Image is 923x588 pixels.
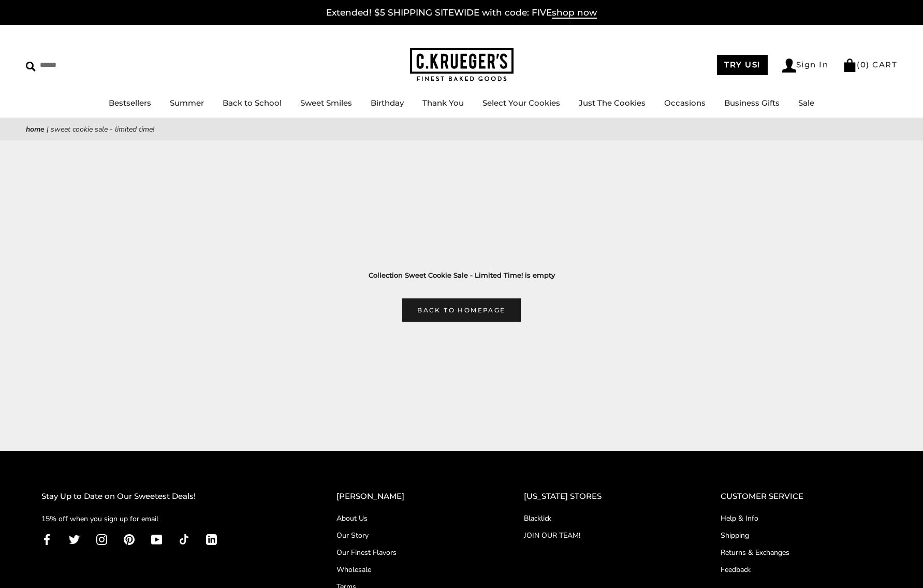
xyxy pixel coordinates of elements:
[51,124,154,134] span: Sweet Cookie Sale - Limited Time!
[170,98,204,108] a: Summer
[336,513,482,524] a: About Us
[336,547,482,558] a: Our Finest Flavors
[579,98,646,108] a: Just The Cookies
[26,124,45,134] a: Home
[326,7,597,19] a: Extended! $5 SHIPPING SITEWIDE with code: FIVEshop now
[782,59,796,73] img: Account
[721,564,882,575] a: Feedback
[552,7,597,19] span: shop now
[664,98,706,108] a: Occasions
[721,547,882,558] a: Returns & Exchanges
[336,530,482,541] a: Our Story
[721,513,882,524] a: Help & Info
[41,490,295,503] h2: Stay Up to Date on Our Sweetest Deals!
[300,98,352,108] a: Sweet Smiles
[124,533,135,544] a: Pinterest
[524,530,680,541] a: JOIN OUR TEAM!
[109,98,151,108] a: Bestsellers
[41,513,295,525] p: 15% off when you sign up for email
[724,98,780,108] a: Business Gifts
[410,48,514,82] img: C.KRUEGER'S
[26,62,36,71] img: Search
[336,564,482,575] a: Wholesale
[721,530,882,541] a: Shipping
[206,533,217,544] a: LinkedIn
[41,533,52,544] a: Facebook
[26,123,897,135] nav: breadcrumbs
[402,298,520,322] a: Back to homepage
[860,60,867,69] span: 0
[524,490,680,503] h2: [US_STATE] STORES
[482,98,560,108] a: Select Your Cookies
[336,490,482,503] h2: [PERSON_NAME]
[151,533,162,544] a: YouTube
[69,533,80,544] a: Twitter
[843,60,897,69] a: (0) CART
[179,533,189,544] a: TikTok
[843,59,857,72] img: Bag
[422,98,464,108] a: Thank You
[782,59,829,73] a: Sign In
[96,533,107,544] a: Instagram
[47,124,49,134] span: |
[721,490,882,503] h2: CUSTOMER SERVICE
[717,55,768,75] a: TRY US!
[26,57,149,73] input: Search
[223,98,282,108] a: Back to School
[524,513,680,524] a: Blacklick
[371,98,404,108] a: Birthday
[798,98,814,108] a: Sale
[41,270,882,281] h3: Collection Sweet Cookie Sale - Limited Time! is empty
